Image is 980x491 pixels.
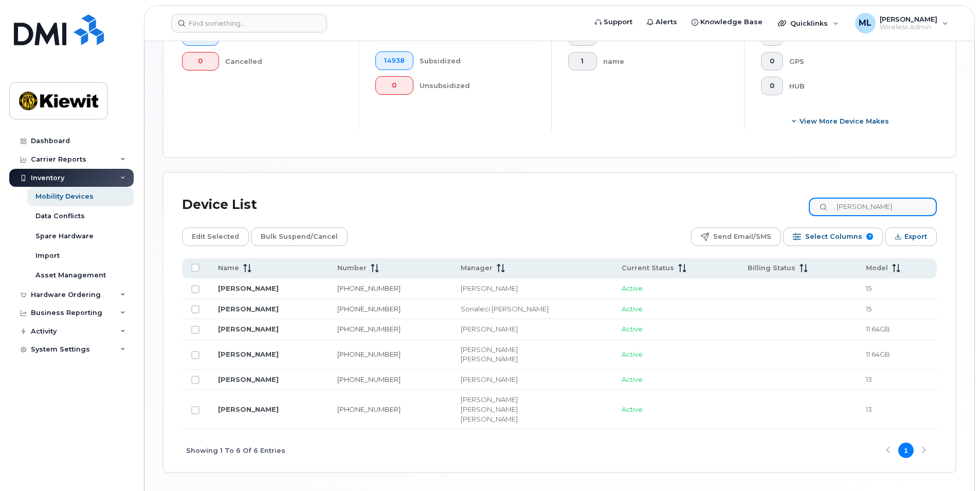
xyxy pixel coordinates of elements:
span: 0 [770,82,774,90]
span: 0 [770,57,774,65]
span: 15 [866,284,872,292]
a: [PHONE_NUMBER] [337,375,401,383]
span: Bulk Suspend/Cancel [261,229,338,244]
span: Showing 1 To 6 Of 6 Entries [186,443,285,458]
button: Select Columns 7 [783,227,883,246]
a: Support [588,12,640,32]
span: Active [622,375,643,383]
a: [PERSON_NAME] [218,375,279,383]
div: Sonaleci [PERSON_NAME] [461,304,603,314]
span: Support [604,17,632,27]
span: Edit Selected [192,229,239,244]
a: [PERSON_NAME] [218,405,279,413]
button: Page 1 [898,443,914,458]
input: Search Device List ... [809,198,937,216]
div: Quicklinks [771,13,846,33]
span: Model [866,264,888,273]
div: Device List [182,191,257,218]
div: [PERSON_NAME] [461,324,603,334]
button: 0 [761,77,783,95]
button: Bulk Suspend/Cancel [251,227,348,246]
span: Current Status [622,264,674,273]
a: [PERSON_NAME] [218,325,279,333]
span: View More Device Makes [800,116,889,126]
div: [PERSON_NAME] [461,395,603,405]
a: Alerts [640,12,684,32]
span: 11 64GB [866,350,890,358]
span: Active [622,305,643,313]
button: 0 [375,76,413,95]
a: [PHONE_NUMBER] [337,325,401,333]
div: Subsidized [420,51,535,70]
span: 11 64GB [866,325,890,333]
button: Export [885,227,937,246]
button: 0 [182,52,219,71]
div: [PERSON_NAME] [461,284,603,293]
span: Send Email/SMS [713,229,771,244]
a: [PERSON_NAME] [218,350,279,358]
a: [PHONE_NUMBER] [337,305,401,313]
a: [PHONE_NUMBER] [337,284,401,292]
span: ML [859,17,872,29]
span: Alerts [656,17,677,27]
input: Find something... [171,14,327,32]
span: 0 [191,57,210,65]
span: 15 [866,305,872,313]
button: Send Email/SMS [691,227,781,246]
span: Wireless Admin [880,23,937,31]
div: [PERSON_NAME] [461,375,603,384]
span: Number [337,264,367,273]
span: Name [218,264,239,273]
span: Active [622,284,643,292]
button: 0 [761,52,783,71]
div: GPS [789,52,921,71]
span: Select Columns [805,229,862,244]
span: Knowledge Base [700,17,763,27]
div: Matthew Linderman [848,13,955,33]
span: 1 [577,57,588,65]
a: Knowledge Base [684,12,770,32]
button: View More Device Makes [761,112,920,130]
div: [PERSON_NAME] [461,354,603,364]
span: Active [622,325,643,333]
div: name [603,52,728,71]
span: [PERSON_NAME] [880,15,937,23]
span: Billing Status [748,264,795,273]
button: Edit Selected [182,227,249,246]
div: [PERSON_NAME] [461,345,603,355]
span: Export [904,229,927,244]
iframe: Messenger Launcher [935,446,972,483]
span: 13 [866,375,872,383]
span: 14938 [384,57,405,65]
div: HUB [789,77,921,95]
span: 0 [384,81,405,90]
span: Manager [461,264,493,273]
div: [PERSON_NAME] [461,405,603,414]
div: [PERSON_NAME] [461,414,603,424]
a: [PHONE_NUMBER] [337,350,401,358]
span: 7 [866,233,873,240]
button: 14938 [375,51,413,70]
a: [PERSON_NAME] [218,284,279,292]
button: 1 [568,52,597,71]
a: [PERSON_NAME] [218,305,279,313]
span: Active [622,350,643,358]
span: Active [622,405,643,413]
div: Cancelled [225,52,342,71]
span: Quicklinks [790,19,828,27]
div: Unsubsidized [420,76,535,95]
span: 13 [866,405,872,413]
a: [PHONE_NUMBER] [337,405,401,413]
